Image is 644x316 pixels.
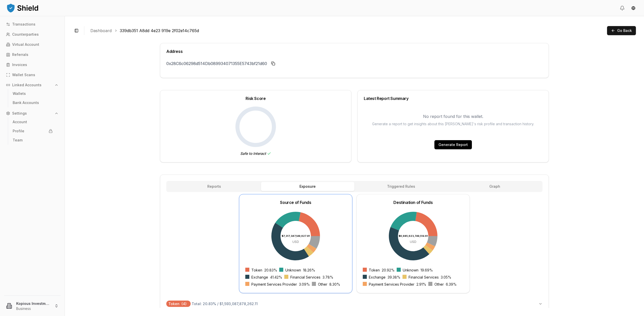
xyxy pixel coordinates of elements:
p: Wallets [13,92,26,95]
button: Settings [4,109,61,117]
a: 339db351 A8dd 4e23 919e 2f02e14c765d [120,28,199,34]
a: Referrals [4,51,61,59]
button: Linked Accounts [4,81,61,89]
tspan: USD [410,240,416,244]
p: Generate a report to get insights about this [PERSON_NAME]'s risk profile and transaction history. [372,121,534,127]
span: ( 4 ) [182,302,187,306]
button: Go Back [607,26,636,35]
button: Token(4)Total: 20.83% / $1,593,087,878,262.11 [166,297,542,310]
span: Financial Services [290,275,320,280]
p: Counterparties [12,33,39,36]
span: 2.91 % [416,282,426,287]
button: Graph [448,182,542,191]
tspan: USD [292,240,299,244]
span: 8.30 % [329,282,340,287]
a: Counterparties [4,30,61,38]
span: Triggered Rules [387,184,415,189]
a: Wallet Scans [4,71,61,79]
span: Total: 20.83 % / $1,593,087,878,262.11 [192,302,258,306]
p: Wallet Scans [12,73,35,77]
p: Transactions [12,23,35,26]
span: Exchange [369,275,386,280]
p: Kopious Investments LLC [16,301,50,306]
p: Settings [12,112,27,115]
p: 0x28C6c06298d514Db089934071355E5743bf21d60 [166,60,267,67]
button: Reports [167,182,261,191]
nav: breadcrumb [90,28,603,34]
span: Unknown [285,268,301,273]
a: Team [11,136,55,144]
tspan: $6,985,623,749,514.61 [399,235,428,237]
span: Go Back [617,28,632,33]
span: Payment Services Provider [251,282,297,287]
tspan: $7,317,387,149,627.81 [282,235,310,237]
p: Referrals [12,53,28,56]
a: Bank Accounts [11,99,55,107]
span: Exchange [251,275,268,280]
p: Account [13,120,27,124]
button: Exposure [261,182,355,191]
span: 39.38 % [388,275,400,280]
span: 6.39 % [446,282,457,287]
a: Invoices [4,61,61,69]
span: 18.26 % [303,268,315,273]
p: No report found for this wallet. [372,113,534,119]
span: 41.42 % [270,275,282,280]
div: Source of Funds [280,200,311,204]
span: Other [434,282,444,287]
span: Safe to Interact [240,151,271,156]
span: 20.92 % [382,268,395,273]
span: Token [166,301,191,307]
span: Unknown [403,268,418,273]
span: Token [369,268,380,273]
button: Copy to clipboard [269,59,277,68]
span: 19.69 % [420,268,433,273]
span: 3.09 % [299,282,310,287]
a: Dashboard [90,28,112,34]
span: Financial Services [409,275,439,280]
a: Account [11,118,55,126]
p: Virtual Account [12,43,39,46]
a: Wallets [11,90,55,98]
span: 3.78 % [323,275,333,280]
button: Kopious Investments LLCBusiness [2,298,63,314]
a: Transactions [4,20,61,28]
p: Profile [13,129,24,133]
a: Virtual Account [4,40,61,49]
div: Latest Report Summary [364,96,542,100]
span: Other [318,282,327,287]
a: Profile [11,127,55,135]
p: Team [13,138,23,142]
div: Destination of Funds [393,200,433,204]
span: 3.05 % [441,275,451,280]
p: Bank Accounts [13,101,39,104]
span: Token [251,268,262,273]
p: Business [16,306,50,311]
img: ShieldPay Logo [6,3,39,13]
div: Risk Score [166,96,345,100]
p: Linked Accounts [12,83,42,87]
span: 20.83 % [264,268,277,273]
p: Invoices [12,63,27,67]
button: Generate Report [434,140,472,149]
span: Payment Services Provider [369,282,414,287]
div: Address [166,49,542,53]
